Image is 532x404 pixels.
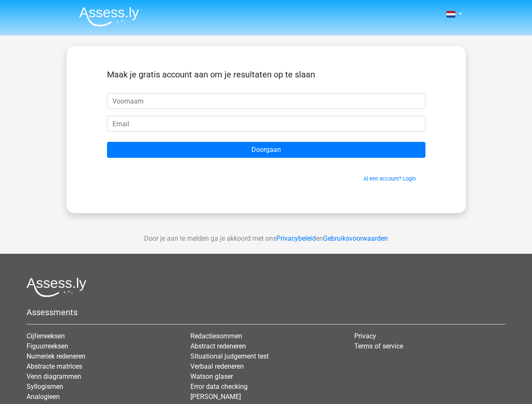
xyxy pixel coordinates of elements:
[27,332,65,340] a: Cijferreeksen
[354,342,403,350] a: Terms of service
[323,234,388,242] a: Gebruiksvoorwaarden
[107,142,425,158] input: Doorgaan
[27,307,505,317] h5: Assessments
[364,175,416,182] a: Al een account? Login
[190,352,269,360] a: Situational judgement test
[190,362,244,370] a: Verbaal redeneren
[107,93,425,109] input: Voornaam
[27,372,81,380] a: Venn diagrammen
[107,69,425,80] h5: Maak je gratis account aan om je resultaten op te slaan
[354,332,376,340] a: Privacy
[79,7,139,27] img: Assessly
[190,383,248,391] a: Error data checking
[190,332,242,340] a: Redactiesommen
[27,362,82,370] a: Abstracte matrices
[190,393,241,401] a: [PERSON_NAME]
[190,342,246,350] a: Abstract redeneren
[276,234,316,242] a: Privacybeleid
[27,393,60,401] a: Analogieen
[107,116,425,132] input: Email
[27,383,63,391] a: Syllogismen
[190,372,233,380] a: Watson glaser
[27,342,68,350] a: Figuurreeksen
[27,277,86,297] img: Assessly logo
[27,352,86,360] a: Numeriek redeneren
